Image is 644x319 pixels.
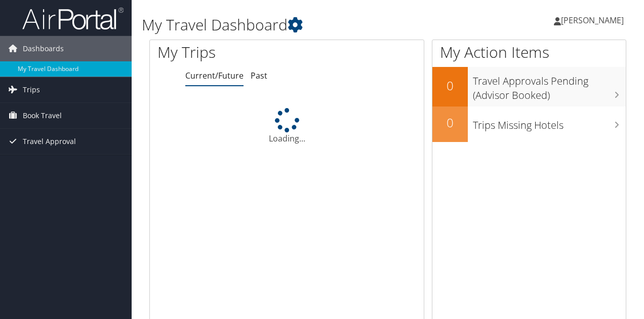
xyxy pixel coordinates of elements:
span: [PERSON_NAME] [561,15,624,26]
a: Current/Future [185,70,244,81]
a: 0Travel Approvals Pending (Advisor Booked) [432,67,626,106]
h1: My Action Items [432,42,626,63]
a: 0Trips Missing Hotels [432,107,626,142]
h1: My Travel Dashboard [142,14,470,36]
div: Loading... [150,108,424,145]
span: Travel Approval [23,129,76,154]
a: [PERSON_NAME] [554,5,634,36]
h1: My Trips [157,42,302,63]
img: airportal-logo.png [22,7,124,30]
h3: Trips Missing Hotels [473,113,626,132]
h3: Travel Approvals Pending (Advisor Booked) [473,69,626,102]
span: Dashboards [23,36,64,61]
a: Past [251,70,267,81]
span: Trips [23,77,40,102]
span: Book Travel [23,103,62,128]
h2: 0 [432,77,468,94]
h2: 0 [432,114,468,131]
